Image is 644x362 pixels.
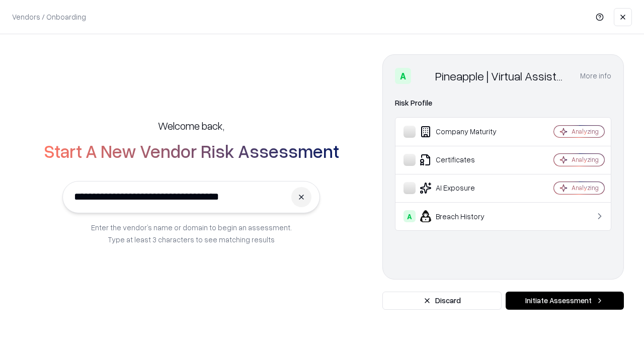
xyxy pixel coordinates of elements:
[12,12,86,22] p: Vendors / Onboarding
[572,155,599,164] div: Analyzing
[158,119,224,133] h5: Welcome back,
[44,141,339,161] h2: Start A New Vendor Risk Assessment
[572,184,599,192] div: Analyzing
[382,292,502,310] button: Discard
[395,68,411,84] div: A
[404,182,524,194] div: AI Exposure
[435,68,568,84] div: Pineapple | Virtual Assistant Agency
[91,221,292,245] p: Enter the vendor’s name or domain to begin an assessment. Type at least 3 characters to see match...
[404,210,416,222] div: A
[404,154,524,166] div: Certificates
[572,127,599,136] div: Analyzing
[506,292,624,310] button: Initiate Assessment
[395,97,611,109] div: Risk Profile
[415,68,431,84] img: Pineapple | Virtual Assistant Agency
[404,210,524,222] div: Breach History
[580,67,611,85] button: More info
[404,126,524,138] div: Company Maturity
